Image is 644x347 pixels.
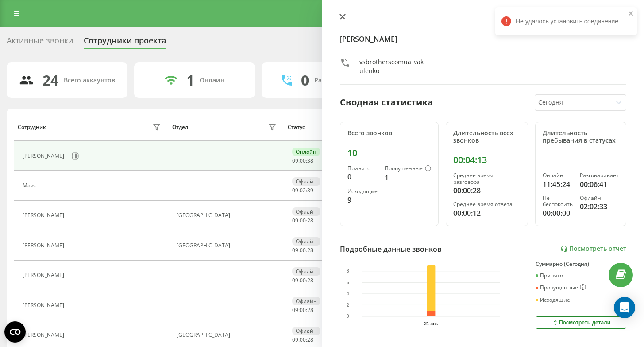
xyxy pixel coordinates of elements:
div: Не беспокоить [543,195,573,208]
div: Длительность пребывания в статусах [543,129,619,144]
span: 00 [300,157,306,164]
div: : : [292,247,313,253]
div: 00:00:00 [543,208,573,218]
button: Open CMP widget [4,321,26,343]
div: Пропущенные [385,165,431,172]
div: 00:00:28 [453,185,521,196]
div: Офлайн [580,195,619,201]
div: Офлайн [292,177,320,186]
span: 02 [300,187,306,194]
div: 1 [385,172,431,183]
span: 09 [292,277,298,284]
span: 38 [307,157,313,164]
div: Онлайн [200,77,224,84]
a: Посмотреть отчет [560,245,626,253]
div: Исходящие [347,188,378,195]
div: Офлайн [292,207,320,216]
div: : : [292,218,313,224]
div: 00:06:41 [580,179,619,190]
span: 00 [300,217,306,224]
div: Длительность всех звонков [453,129,521,144]
span: 00 [300,246,306,254]
text: 2 [347,302,349,307]
span: 09 [292,187,298,194]
text: 6 [347,280,349,285]
div: : : [292,158,313,164]
div: [PERSON_NAME] [23,153,66,159]
text: 0 [347,314,349,319]
span: 09 [292,336,298,343]
button: Посмотреть детали [536,316,626,329]
div: Maks [23,183,38,189]
span: 28 [307,277,313,284]
div: 0 [301,72,309,89]
div: Отдел [172,124,188,130]
span: 09 [292,217,298,224]
div: Всего аккаунтов [64,77,115,84]
span: 09 [292,157,298,164]
text: 8 [347,268,349,273]
span: 00 [300,277,306,284]
text: 4 [347,291,349,296]
text: 21 авг. [424,321,438,326]
div: 00:04:13 [453,155,521,165]
span: 00 [300,336,306,343]
div: Подробные данные звонков [340,244,442,254]
div: Статус [288,124,305,130]
button: close [628,10,634,18]
div: 1 [623,284,626,291]
div: Не удалось установить соединение [495,7,637,35]
div: 11:45:24 [543,179,573,190]
div: Исходящие [536,297,570,303]
div: 00:00:12 [453,208,521,218]
div: Всего звонков [347,129,431,137]
h4: [PERSON_NAME] [340,34,627,44]
div: [GEOGRAPHIC_DATA] [177,212,278,218]
div: Офлайн [292,237,320,246]
div: Open Intercom Messenger [614,297,635,318]
div: 9 [347,195,378,205]
div: Пропущенные [536,284,586,291]
span: 09 [292,246,298,254]
div: Сотрудники проекта [84,36,166,50]
div: [GEOGRAPHIC_DATA] [177,332,278,338]
div: Принято [536,273,563,279]
div: 0 [347,172,378,182]
div: Среднее время ответа [453,201,521,207]
span: 39 [307,187,313,194]
span: 28 [307,246,313,254]
div: : : [292,277,313,284]
div: [PERSON_NAME] [23,212,66,218]
div: [PERSON_NAME] [23,272,66,278]
span: 28 [307,336,313,343]
div: [PERSON_NAME] [23,332,66,338]
div: [PERSON_NAME] [23,302,66,308]
div: Суммарно (Сегодня) [536,261,626,267]
div: Разговаривает [580,172,619,179]
div: vsbrotherscomua_vakulenko [359,58,424,75]
span: 28 [307,306,313,314]
div: Среднее время разговора [453,172,521,185]
div: Офлайн [292,267,320,276]
div: Сотрудник [18,124,46,130]
div: Принято [347,165,378,172]
div: Офлайн [292,327,320,335]
div: Онлайн [292,148,320,156]
div: 24 [42,72,58,89]
span: 09 [292,306,298,314]
div: Посмотреть детали [551,319,610,326]
div: : : [292,307,313,313]
span: 28 [307,217,313,224]
div: Офлайн [292,297,320,305]
div: 10 [347,148,431,158]
div: : : [292,337,313,343]
div: Активные звонки [7,36,73,50]
div: 1 [186,72,194,89]
div: [PERSON_NAME] [23,242,66,249]
div: : : [292,187,313,194]
div: 02:02:33 [580,201,619,212]
div: [GEOGRAPHIC_DATA] [177,242,278,249]
div: Онлайн [543,172,573,179]
span: 00 [300,306,306,314]
div: Разговаривают [314,77,362,84]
